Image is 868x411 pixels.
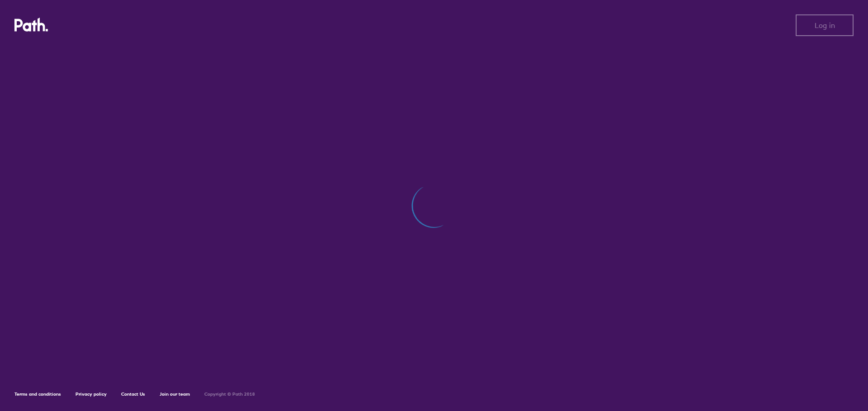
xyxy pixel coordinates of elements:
a: Contact Us [121,391,145,397]
button: Log in [796,14,854,36]
span: Log in [815,21,835,29]
a: Join our team [160,391,190,397]
h6: Copyright © Path 2018 [204,392,255,397]
a: Privacy policy [75,391,107,397]
a: Terms and conditions [14,391,61,397]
